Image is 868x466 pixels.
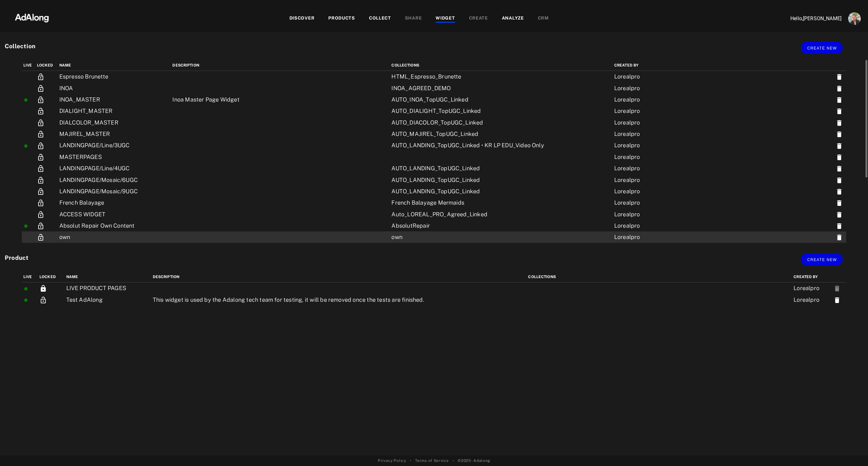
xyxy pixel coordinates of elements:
[410,458,412,463] span: •
[807,46,837,50] span: Create new
[801,253,843,265] button: Create new
[38,271,64,283] th: Locked
[22,60,35,71] th: Live
[58,151,171,163] td: MASTERPAGES
[405,15,422,22] div: SHARE
[328,15,355,22] div: PRODUCTS
[58,140,171,151] td: LANDINGPAGE/Line/3UGC
[613,71,834,83] td: Lorealpro
[65,283,151,294] td: LIVE PRODUCT PAGES
[613,231,834,243] td: Lorealpro
[613,243,834,254] td: [EMAIL_ADDRESS][DOMAIN_NAME]
[391,96,582,104] div: AUTO_INOA_TopUGC_Linked
[391,233,582,241] div: own
[613,186,834,197] td: Lorealpro
[613,163,834,174] td: Lorealpro
[391,107,582,115] div: AUTO_DIALIGHT_TopUGC_Linked
[58,197,171,208] td: French Balayage
[391,73,582,81] div: HTML_Espresso_Brunette
[58,174,171,185] td: LANDINGPAGE/Mosaic/6UGC
[613,197,834,208] td: Lorealpro
[151,271,527,283] th: Description
[526,271,792,283] th: Collections
[58,231,171,243] td: own
[4,8,60,27] img: 63233d7d88ed69de3c212112c67096b6.png
[453,458,454,463] span: •
[35,60,58,71] th: Locked
[848,12,861,25] img: ACg8ocLjEk1irI4XXb49MzUGwa4F_C3PpCyg-3CPbiuLEZrYEA=s96-c
[65,271,151,283] th: name
[58,186,171,197] td: LANDINGPAGE/Mosaic/9UGC
[58,60,171,71] th: name
[801,42,843,54] button: Create new
[613,105,834,117] td: Lorealpro
[613,220,834,231] td: Lorealpro
[58,163,171,174] td: LANDINGPAGE/Line/4UGC
[391,222,582,230] div: AbsolutRepair
[58,105,171,117] td: DIALIGHT_MASTER
[391,130,582,138] div: AUTO_MAJIREL_TopUGC_Linked
[391,84,582,92] div: INOA_AGREED_DEMO
[171,94,390,105] td: Inoa Master Page Widget
[778,15,841,22] p: Hello, [PERSON_NAME]
[415,458,449,463] a: Terms of Service
[458,458,490,463] span: © 2025 - Adalong
[792,294,831,305] td: Lorealpro
[58,220,171,231] td: Absolut Repair Own Content
[58,117,171,128] td: DIALCOLOR_MASTER
[613,208,834,220] td: Lorealpro
[289,15,315,22] div: DISCOVER
[22,271,38,283] th: Live
[151,294,527,305] td: This widget is used by the Adalong tech team for testing, it will be removed once the tests are f...
[833,285,841,291] span: The widget must be unlocked in order to be deleted
[613,82,834,94] td: Lorealpro
[792,271,831,283] th: Created by
[613,117,834,128] td: Lorealpro
[58,82,171,94] td: INOA
[58,71,171,83] td: Espresso Brunette
[613,128,834,140] td: Lorealpro
[613,151,834,163] td: Lorealpro
[469,15,488,22] div: CREATE
[807,258,837,262] span: Create new
[391,119,582,127] div: AUTO_DIACOLOR_TopUGC_Linked
[171,60,390,71] th: Description
[391,176,582,184] div: AUTO_LANDING_TopUGC_Linked
[538,15,549,22] div: CRM
[391,187,582,195] div: AUTO_LANDING_TopUGC_Linked
[378,458,406,463] a: Privacy Policy
[836,436,868,466] iframe: Chat Widget
[65,294,151,305] td: Test AdAlong
[391,141,582,149] div: AUTO_LANDING_TopUGC_Linked • KR LP EDU_Video Only
[391,164,582,172] div: AUTO_LANDING_TopUGC_Linked
[436,15,455,22] div: WIDGET
[613,174,834,185] td: Lorealpro
[58,128,171,140] td: MAJIREL_MASTER
[390,60,612,71] th: Collections
[502,15,524,22] div: ANALYZE
[391,210,582,218] div: Auto_LOREAL_PRO_Agreed_Linked
[58,208,171,220] td: ACCESS WIDGET
[58,94,171,105] td: INOA_MASTER
[847,11,862,26] button: Account settings
[613,94,834,105] td: Lorealpro
[391,199,582,207] div: French Balayage Mermaids
[792,283,831,294] td: Lorealpro
[613,140,834,151] td: Lorealpro
[613,60,834,71] th: Created by
[58,243,171,254] td: AIRLIGHT PRO
[369,15,391,22] div: COLLECT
